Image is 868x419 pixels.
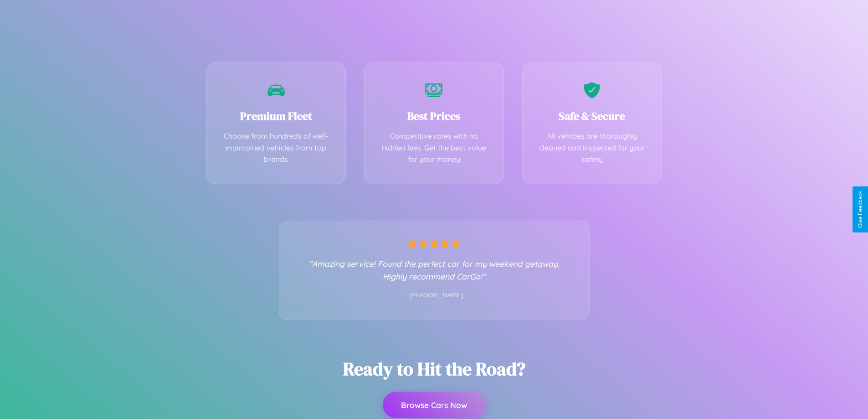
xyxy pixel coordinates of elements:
p: All vehicles are thoroughly cleaned and inspected for your safety [536,130,648,166]
div: Give Feedback [857,191,863,228]
button: Browse Cars Now [383,392,485,418]
h3: Best Prices [378,109,490,124]
p: Choose from hundreds of well-maintained vehicles from top brands [221,130,332,166]
h3: Safe & Secure [536,109,648,124]
h3: Premium Fleet [221,109,332,124]
p: Competitive rates with no hidden fees. Get the best value for your money [378,130,490,166]
p: "Amazing service! Found the perfect car for my weekend getaway. Highly recommend CarGo!" [298,257,571,283]
h2: Ready to Hit the Road? [343,357,525,381]
p: - [PERSON_NAME] [298,290,571,301]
